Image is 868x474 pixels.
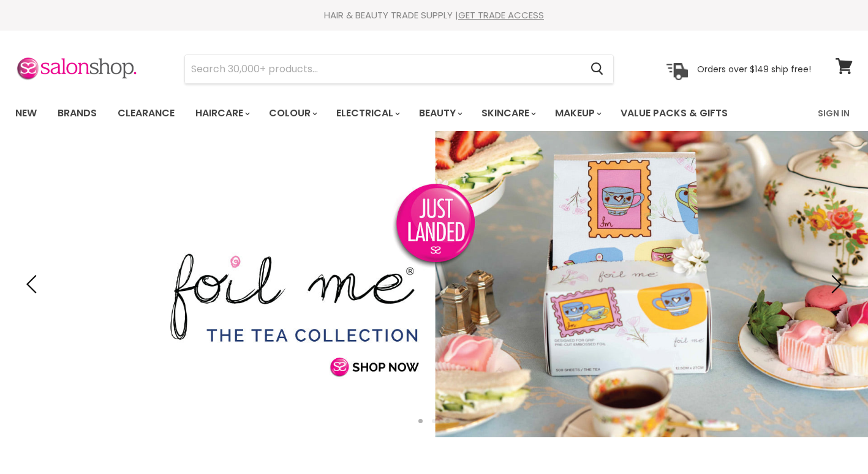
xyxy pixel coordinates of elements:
a: Electrical [327,100,407,126]
ul: Main menu [6,96,774,131]
a: Colour [260,100,325,126]
li: Page dot 2 [432,419,436,423]
a: New [6,100,46,126]
input: Search [185,55,581,83]
button: Previous [21,272,46,296]
a: Makeup [546,100,609,126]
button: Next [822,272,847,296]
li: Page dot 3 [445,419,450,423]
a: Value Packs & Gifts [611,100,737,126]
form: Product [184,55,614,84]
button: Search [581,55,613,83]
a: Haircare [186,100,257,126]
a: Clearance [108,100,184,126]
a: Skincare [472,100,543,126]
a: Brands [48,100,106,126]
a: Sign In [810,100,857,126]
p: Orders over $149 ship free! [697,63,811,74]
a: GET TRADE ACCESS [458,9,544,21]
a: Beauty [410,100,470,126]
li: Page dot 1 [418,419,423,423]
